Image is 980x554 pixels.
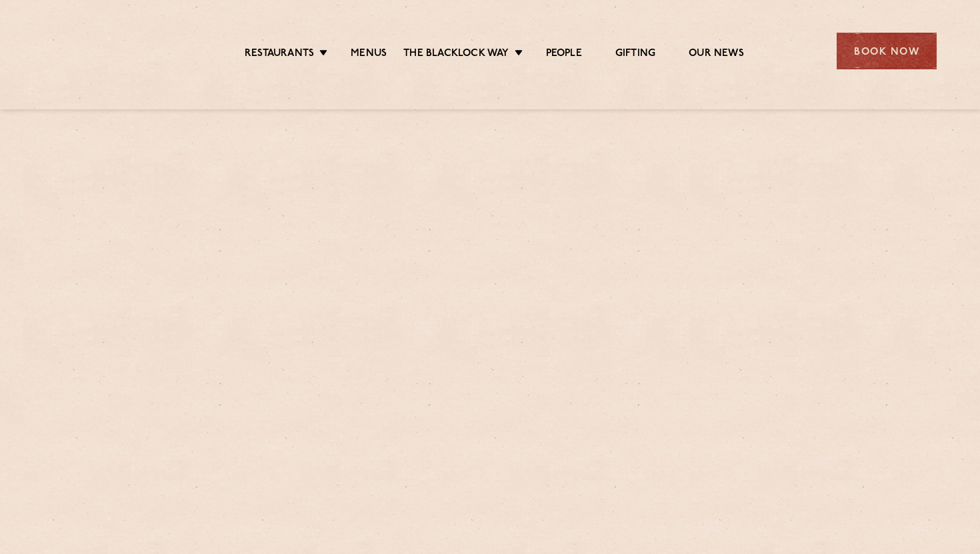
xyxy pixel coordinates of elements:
[43,13,159,89] img: svg%3E
[351,47,387,62] a: Menus
[689,47,744,62] a: Our News
[615,47,655,62] a: Gifting
[245,47,314,62] a: Restaurants
[403,47,509,62] a: The Blacklock Way
[837,33,937,69] div: Book Now
[546,47,582,62] a: People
